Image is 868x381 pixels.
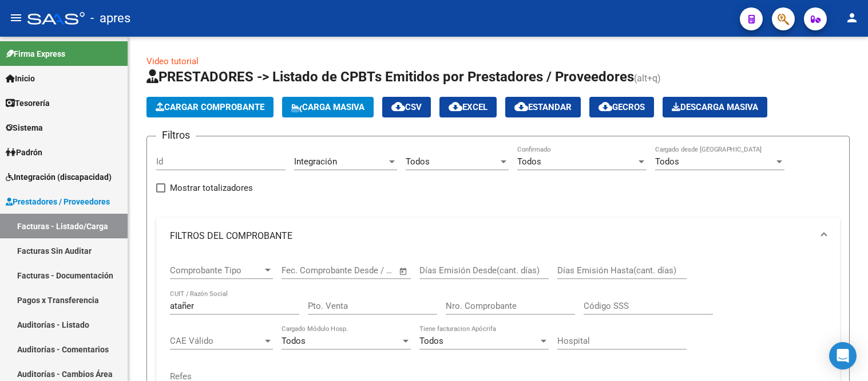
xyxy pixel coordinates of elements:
span: Gecros [599,102,645,112]
span: Todos [282,336,306,346]
mat-icon: cloud_download [599,100,612,113]
span: Firma Express [6,48,65,60]
button: CSV [382,97,431,117]
span: CAE Válido [170,336,263,346]
span: Inicio [6,72,35,85]
mat-panel-title: FILTROS DEL COMPROBANTE [170,230,812,242]
span: (alt+q) [634,73,661,84]
mat-icon: menu [9,11,23,25]
span: Comprobante Tipo [170,265,263,276]
span: Cargar Comprobante [156,102,264,112]
button: Estandar [505,97,581,117]
span: Integración [294,156,337,167]
button: Cargar Comprobante [146,97,274,117]
app-download-masive: Descarga masiva de comprobantes (adjuntos) [663,97,767,117]
span: Todos [419,336,443,346]
span: Padrón [6,146,42,159]
span: Sistema [6,121,43,134]
span: Integración (discapacidad) [6,171,112,183]
span: Todos [406,156,430,167]
span: CSV [391,102,422,112]
span: Descarga Masiva [672,102,758,112]
mat-expansion-panel-header: FILTROS DEL COMPROBANTE [156,218,840,254]
mat-icon: cloud_download [449,100,462,113]
span: Prestadores / Proveedores [6,195,110,208]
span: Todos [517,156,541,167]
h3: Filtros [156,127,196,143]
span: - apres [90,6,130,31]
span: Tesorería [6,97,50,109]
span: Estandar [514,102,572,112]
input: Fecha fin [338,265,394,276]
button: Descarga Masiva [663,97,767,117]
button: Open calendar [397,265,410,278]
span: Mostrar totalizadores [170,181,253,195]
a: Video tutorial [146,56,199,66]
span: PRESTADORES -> Listado de CPBTs Emitidos por Prestadores / Proveedores [146,69,634,85]
div: Open Intercom Messenger [829,342,857,370]
button: EXCEL [439,97,497,117]
mat-icon: cloud_download [391,100,405,113]
button: Gecros [589,97,654,117]
span: Todos [655,156,679,167]
button: Carga Masiva [282,97,374,117]
span: Carga Masiva [291,102,364,112]
mat-icon: person [845,11,859,25]
mat-icon: cloud_download [514,100,528,113]
span: EXCEL [449,102,487,112]
input: Fecha inicio [282,265,328,276]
